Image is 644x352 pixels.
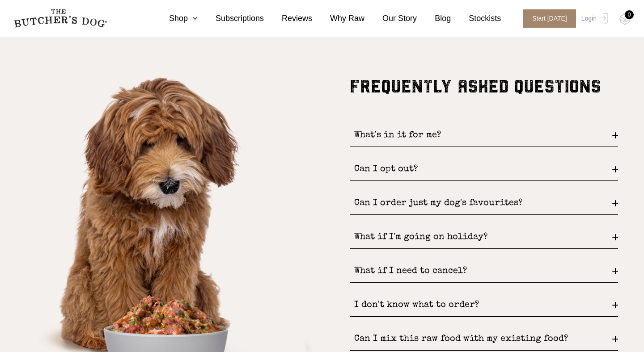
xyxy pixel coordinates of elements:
[350,294,618,317] div: I don't know what to order?
[264,13,312,25] a: Reviews
[312,13,364,25] a: Why Raw
[350,192,618,215] div: Can I order just my dog's favourites?
[350,76,618,97] h3: FREQUENTLY ASKED QUESTIONS
[198,13,264,25] a: Subscriptions
[350,124,618,147] div: What's in it for me?
[451,13,501,25] a: Stockists
[151,13,198,25] a: Shop
[350,328,618,351] div: Can I mix this raw food with my existing food?
[514,9,579,28] a: Start [DATE]
[523,9,576,28] span: Start [DATE]
[364,13,417,25] a: Our Story
[417,13,451,25] a: Blog
[350,260,618,283] div: What if I need to cancel?
[350,226,618,249] div: What if I'm going on holiday?
[619,13,631,25] img: TBD_Cart-Empty.png
[579,9,608,28] a: Login
[350,158,618,181] div: Can I opt out?
[625,10,634,19] div: 0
